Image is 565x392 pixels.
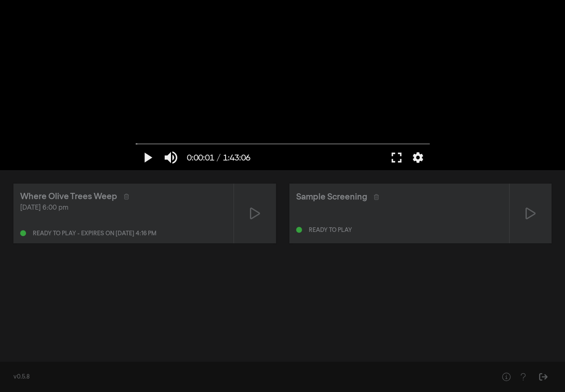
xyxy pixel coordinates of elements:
[408,145,428,170] button: More settings
[13,373,481,381] div: v0.5.8
[33,231,156,237] div: Ready to play - expires on [DATE] 4:16 pm
[515,368,531,385] button: Help
[498,368,515,385] button: Help
[20,190,117,203] div: Where Olive Trees Weep
[20,203,227,213] div: [DATE] 6:00 pm
[183,145,255,170] button: 0:00:01 / 1:43:06
[385,145,408,170] button: Full screen
[159,145,183,170] button: Mute
[296,191,367,203] div: Sample Screening
[309,227,352,233] div: Ready to play
[535,368,552,385] button: Sign Out
[136,145,159,170] button: Play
